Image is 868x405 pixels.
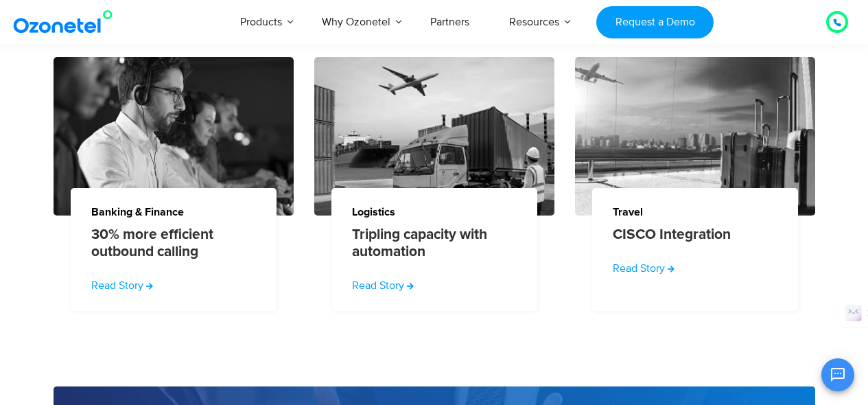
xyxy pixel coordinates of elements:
[596,6,714,38] a: Request a Demo
[821,358,854,391] button: Open chat
[71,189,294,218] div: Banking & Finance
[91,226,248,260] a: 30% more efficient outbound calling
[592,189,815,218] div: Travel
[331,189,554,218] div: Logistics
[352,277,414,294] a: Read more about Tripling capacity with automation
[91,277,153,294] a: Read more about 30% more efficient outbound calling
[613,260,675,277] a: Read more about CISCO Integration
[613,226,731,243] a: CISCO Integration
[352,226,508,260] a: Tripling capacity with automation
